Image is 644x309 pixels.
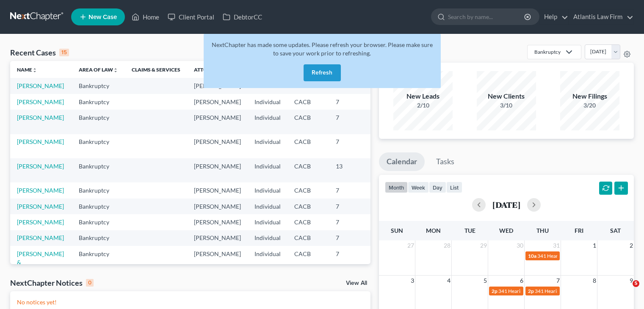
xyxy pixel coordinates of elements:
a: [PERSON_NAME] [17,187,64,194]
a: [PERSON_NAME] [17,138,64,145]
div: 0 [86,279,94,287]
td: Individual [248,158,287,182]
a: [PERSON_NAME] & [PERSON_NAME] [17,250,64,274]
span: NextChapter has made some updates. Please refresh your browser. Please make sure to save your wor... [212,41,433,57]
span: Sat [610,227,621,234]
button: day [429,182,446,193]
iframe: Intercom live chat [615,280,636,301]
td: [PERSON_NAME] [187,182,248,198]
a: [PERSON_NAME] [17,234,64,241]
span: 2p [492,288,498,294]
td: CACB [287,214,329,230]
button: Refresh [304,64,341,81]
a: [PERSON_NAME] [17,114,64,121]
button: month [385,182,408,193]
td: 7 [329,230,371,246]
td: [PERSON_NAME] [187,199,248,214]
a: Nameunfold_more [17,66,37,73]
td: Bankruptcy [72,199,125,214]
td: CACB [287,110,329,134]
td: CACB [287,182,329,198]
a: Attorneyunfold_more [194,66,226,73]
a: [PERSON_NAME] [17,203,64,210]
td: [PERSON_NAME] [187,158,248,182]
a: Calendar [379,152,425,171]
td: CACB [287,230,329,246]
div: 3/20 [560,101,619,110]
td: 7 [329,199,371,214]
td: Individual [248,214,287,230]
i: unfold_more [113,68,118,73]
i: unfold_more [32,68,37,73]
td: Individual [248,94,287,110]
a: DebtorCC [218,9,266,25]
input: Search by name... [448,9,525,25]
div: New Leads [393,91,453,101]
span: 29 [479,240,488,251]
span: 28 [443,240,451,251]
td: Bankruptcy [72,230,125,246]
td: Bankruptcy [72,214,125,230]
div: Recent Cases [10,47,69,58]
a: Help [540,9,568,25]
a: [PERSON_NAME] [17,163,64,170]
td: Individual [248,230,287,246]
td: 7 [329,134,371,158]
span: 3 [410,276,415,286]
td: CACB [287,158,329,182]
td: CACB [287,94,329,110]
td: [PERSON_NAME] [187,246,248,279]
h2: [DATE] [492,200,520,209]
span: 5 [483,276,488,286]
a: Client Portal [163,9,218,25]
span: 8 [592,276,597,286]
td: CACB [287,134,329,158]
button: week [408,182,429,193]
a: Atlantis Law Firm [569,9,633,25]
td: [PERSON_NAME] [187,134,248,158]
a: Home [127,9,163,25]
td: [PERSON_NAME] [187,78,248,94]
span: 10a [528,253,536,259]
td: [PERSON_NAME] [187,94,248,110]
span: 9 [629,276,634,286]
td: Bankruptcy [72,94,125,110]
span: 31 [552,240,561,251]
span: 4 [446,276,451,286]
span: 6 [519,276,524,286]
td: Individual [248,110,287,134]
span: Thu [536,227,549,234]
span: Mon [426,227,441,234]
a: [PERSON_NAME] [17,218,64,226]
span: 341 Hearing for [PERSON_NAME] [498,288,574,294]
td: [PERSON_NAME] [187,214,248,230]
div: 2/10 [393,101,453,110]
td: Individual [248,199,287,214]
div: NextChapter Notices [10,278,94,288]
div: New Filings [560,91,619,101]
div: New Clients [477,91,536,101]
span: 7 [556,276,561,286]
a: [PERSON_NAME] [17,82,64,89]
a: Area of Lawunfold_more [79,66,118,73]
td: Individual [248,134,287,158]
span: Sun [391,227,403,234]
span: 341 Hearing for [PERSON_NAME] [535,288,611,294]
td: 7 [329,182,371,198]
td: [PERSON_NAME] [187,230,248,246]
th: Claims & Services [125,61,187,78]
td: 7 [329,110,371,134]
td: 7 [329,246,371,279]
a: [PERSON_NAME] [17,98,64,105]
span: 5 [633,280,639,287]
td: Individual [248,246,287,279]
a: View All [346,280,367,286]
span: New Case [88,14,117,20]
td: CACB [287,246,329,279]
td: 7 [329,214,371,230]
span: 2p [528,288,534,294]
span: Fri [575,227,583,234]
td: Bankruptcy [72,246,125,279]
button: list [446,182,462,193]
span: 2 [629,240,634,251]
